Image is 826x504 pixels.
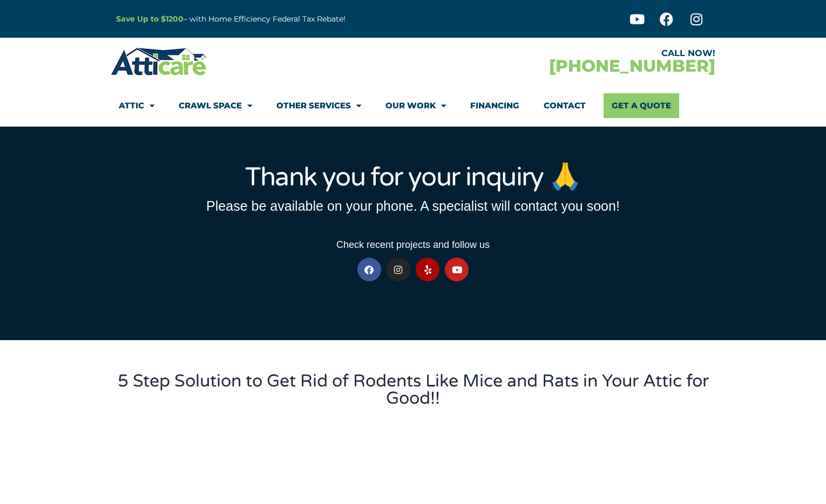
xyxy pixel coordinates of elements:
h3: 5 Step Solution to Get Rid of Rodents Like Mice and Rats in Your Attic for Good!! [116,372,710,407]
a: Get A Quote [604,93,679,118]
a: Attic [119,93,154,118]
nav: Menu [119,93,707,118]
a: Contact [544,93,586,118]
h3: Check recent projects and follow us [116,240,710,250]
a: Save Up to $1200 [116,14,184,24]
a: Financing [470,93,519,118]
a: Other Services [276,93,361,118]
p: – with Home Efficiency Federal Tax Rebate! [116,13,466,25]
h3: Please be available on your phone. A specialist will contact you soon! [116,199,710,213]
a: Our Work [385,93,446,118]
h1: Thank you for your inquiry 🙏 [116,164,710,190]
div: CALL NOW! [413,49,715,58]
a: Crawl Space [179,93,252,118]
